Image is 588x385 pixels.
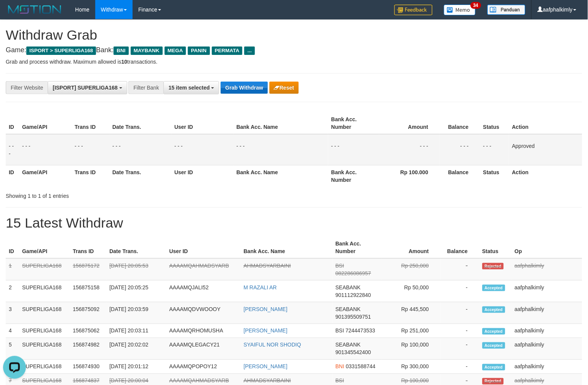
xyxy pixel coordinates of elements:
[109,134,171,165] td: - - -
[244,378,291,384] a: AHMADSYARBAINI
[440,112,480,134] th: Balance
[70,258,106,281] td: 156875172
[19,281,70,302] td: SUPERLIGA168
[6,134,19,165] td: - - -
[166,324,240,338] td: AAAAMQRHOMUSHA
[6,4,64,15] img: MOTION_logo.png
[106,237,166,258] th: Date Trans.
[168,85,210,91] span: 15 item selected
[512,258,582,281] td: aafphalkimly
[471,2,481,9] span: 34
[166,360,240,374] td: AAAAMQPOPOY12
[106,360,166,374] td: [DATE] 20:01:12
[131,47,163,55] span: MAYBANK
[72,165,109,187] th: Trans ID
[480,112,509,134] th: Status
[72,112,109,134] th: Trans ID
[440,134,480,165] td: - - -
[382,237,441,258] th: Amount
[166,281,240,302] td: AAAAMQJALI52
[70,338,106,360] td: 156874982
[6,165,19,187] th: ID
[106,258,166,281] td: [DATE] 20:05:53
[128,81,163,94] div: Filter Bank
[70,360,106,374] td: 156874930
[6,258,19,281] td: 1
[165,47,186,55] span: MEGA
[482,342,505,349] span: Accepted
[6,27,582,43] h1: Withdraw Grab
[106,302,166,324] td: [DATE] 20:03:59
[121,59,127,65] strong: 10
[19,112,72,134] th: Game/API
[336,314,371,320] span: Copy 901395509751 to clipboard
[509,134,582,165] td: Approved
[441,338,479,360] td: -
[19,338,70,360] td: SUPERLIGA168
[171,112,234,134] th: User ID
[240,237,332,258] th: Bank Acc. Name
[70,302,106,324] td: 156875092
[6,338,19,360] td: 5
[244,47,255,55] span: ...
[336,292,371,298] span: Copy 901112922840 to clipboard
[512,302,582,324] td: aafphalkimly
[6,281,19,302] td: 2
[166,237,240,258] th: User ID
[244,364,287,370] a: [PERSON_NAME]
[234,112,328,134] th: Bank Acc. Name
[482,306,505,313] span: Accepted
[441,237,479,258] th: Balance
[6,302,19,324] td: 3
[328,112,379,134] th: Bank Acc. Number
[244,342,301,348] a: SYAIFUL NOR SHODIQ
[336,328,344,334] span: BSI
[109,112,171,134] th: Date Trans.
[512,237,582,258] th: Op
[346,328,375,334] span: Copy 7244473533 to clipboard
[114,47,128,55] span: BNI
[336,284,361,290] span: SEABANK
[19,258,70,281] td: SUPERLIGA168
[512,281,582,302] td: aafphalkimly
[336,364,344,370] span: BNI
[171,165,234,187] th: User ID
[346,364,376,370] span: Copy 0331588744 to clipboard
[166,338,240,360] td: AAAAMQLEGACY21
[244,306,287,312] a: [PERSON_NAME]
[482,364,505,371] span: Accepted
[480,165,509,187] th: Status
[382,302,441,324] td: Rp 445,500
[482,328,505,335] span: Accepted
[379,112,440,134] th: Amount
[441,281,479,302] td: -
[336,270,371,276] span: Copy 082286086957 to clipboard
[48,81,127,94] button: [ISPORT] SUPERLIGA168
[26,47,96,55] span: ISPORT > SUPERLIGA168
[19,134,72,165] td: - - -
[441,360,479,374] td: -
[3,3,26,26] button: Open LiveChat chat widget
[6,47,582,54] h4: Game: Bank:
[333,237,382,258] th: Bank Acc. Number
[482,263,504,269] span: Rejected
[106,281,166,302] td: [DATE] 20:05:25
[336,350,371,356] span: Copy 901345542400 to clipboard
[382,258,441,281] td: Rp 250,000
[509,165,582,187] th: Action
[512,338,582,360] td: aafphalkimly
[441,324,479,338] td: -
[6,237,19,258] th: ID
[212,47,243,55] span: PERMATA
[382,324,441,338] td: Rp 251,000
[379,165,440,187] th: Rp 100.000
[336,263,344,269] span: BSI
[19,324,70,338] td: SUPERLIGA168
[19,165,72,187] th: Game/API
[512,360,582,374] td: aafphalkimly
[336,306,361,312] span: SEABANK
[394,5,433,15] img: Feedback.jpg
[382,338,441,360] td: Rp 100,000
[328,134,379,165] td: - - -
[441,302,479,324] td: -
